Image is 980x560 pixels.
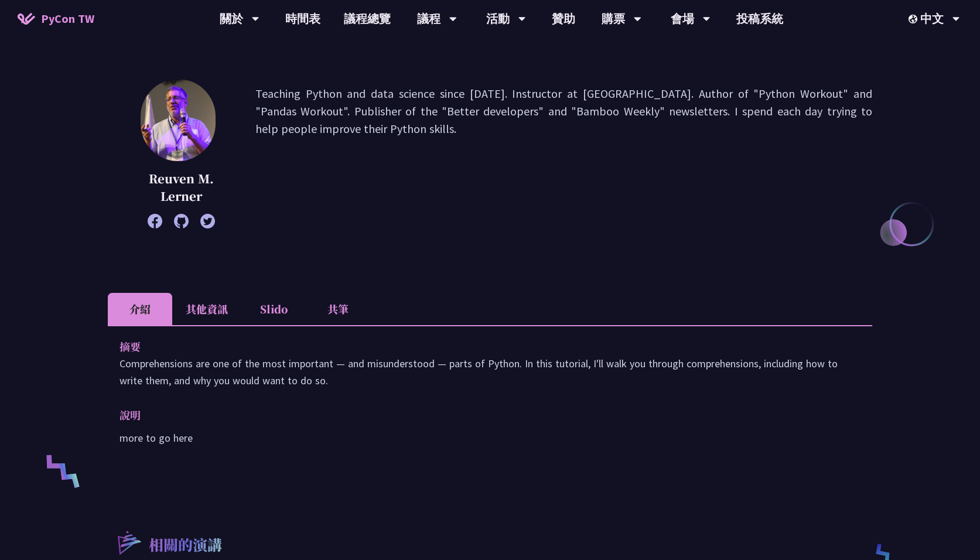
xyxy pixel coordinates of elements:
p: 相關的演講 [149,534,222,558]
img: Locale Icon [909,15,920,23]
li: 其他資訊 [172,293,241,325]
p: Comprehensions are one of the most important — and misunderstood — parts of Python. In this tutor... [119,355,861,389]
li: Slido [241,293,306,325]
p: 說明 [119,407,837,424]
p: more to go here [119,429,861,446]
a: PyCon TW [6,4,106,33]
p: Teaching Python and data science since [DATE]. Instructor at [GEOGRAPHIC_DATA]. Author of "Python... [255,85,872,223]
img: Reuven M. Lerner [141,79,216,161]
li: 共筆 [306,293,370,325]
p: Reuven M. Lerner [137,170,226,205]
li: 介紹 [108,293,172,325]
p: 摘要 [119,338,837,355]
span: PyCon TW [41,10,94,28]
img: Home icon of PyCon TW 2025 [18,13,35,25]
